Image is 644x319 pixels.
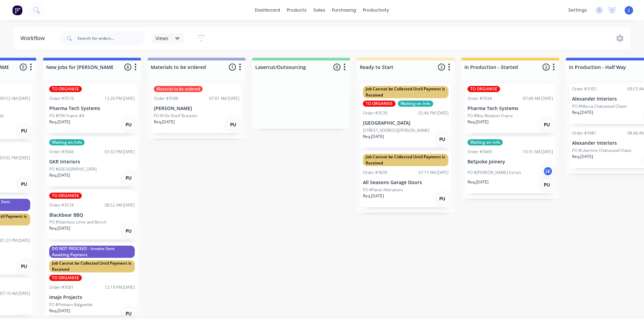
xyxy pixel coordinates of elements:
p: Req. [DATE] [363,193,384,199]
div: Waiting on Info [467,139,503,145]
div: Material to be ordered [154,86,203,92]
p: PO #Box Rotation Frame [467,113,513,119]
div: TO ORGANISE [49,193,82,199]
p: PO #Petbarn Balgowlah [49,302,93,308]
div: PU [123,226,134,236]
div: 12:19 PM [DATE] [105,284,135,290]
p: Req. [DATE] [49,119,70,125]
p: Req. [DATE] [572,109,593,116]
div: 07:17 AM [DATE] [418,170,448,176]
div: PU [123,119,134,130]
p: BeSpoke Joinery [467,159,553,165]
p: PO #ITW Frame #4 [49,113,84,119]
div: Job Cannot be Collected Until Payment is ReceivedOrder #360907:17 AM [DATE]All Seasons Garage Doo... [360,151,451,207]
p: PO #Stainless Units and Bench [49,219,107,225]
p: GKR Interiors [49,159,135,165]
div: PU [228,119,239,130]
div: Job Cannot be Collected Until Payment is Received [49,260,135,272]
div: 10:31 AM [DATE] [523,149,553,155]
p: PO #[PERSON_NAME] Extra's [467,170,521,176]
p: Req. [DATE] [363,134,384,140]
div: PU [19,125,30,136]
p: PO #10x Shelf Brackets [154,113,198,119]
p: All Seasons Garage Doors [363,180,448,185]
div: DO NOT PROCEED - Invoice Sent Awaiting Payment [49,246,135,258]
div: 07:49 AM [DATE] [523,95,553,102]
div: Workflow [20,34,48,42]
p: Req. [DATE] [467,179,489,185]
div: TO ORGANISE [363,101,395,107]
div: 08:52 AM [DATE] [105,202,135,208]
p: [GEOGRAPHIC_DATA] [363,120,448,126]
img: Factory [12,5,22,15]
span: J [628,7,630,13]
div: TO ORGANISE [49,275,82,281]
div: sales [310,5,329,15]
div: TO ORGANISE [467,86,500,92]
div: Waiting on InfoOrder #356603:32 PM [DATE]GKR InteriorsPO #[GEOGRAPHIC_DATA]Req.[DATE]PU [47,137,137,187]
div: Order #3588 [154,95,178,102]
a: dashboard [252,5,283,15]
p: Blackbear BBQ [49,212,135,218]
div: 12:20 PM [DATE] [105,95,135,102]
div: 02:46 PM [DATE] [418,110,448,116]
div: PU [541,179,552,190]
p: [STREET_ADDRESS][PERSON_NAME] [363,127,429,134]
div: Order #3539 [363,110,387,116]
p: Req. [DATE] [49,172,70,178]
p: Req. [DATE] [154,119,175,125]
div: PU [19,179,30,190]
div: TO ORGANISE [49,86,82,92]
div: productivity [360,5,392,15]
p: [PERSON_NAME] [154,106,239,111]
div: Order #3566 [49,149,74,155]
div: PU [437,193,448,204]
p: PO #[GEOGRAPHIC_DATA] [49,166,97,172]
p: PO #Mecca Chatswood Chase [572,103,627,109]
p: Req. [DATE] [49,308,70,314]
p: Imaje Projects [49,295,135,300]
div: Waiting on Info [398,101,433,107]
p: Pharma Tech Systems [467,106,553,111]
div: PU [123,308,134,319]
div: Order #3581 [49,284,74,290]
p: PO #Panel Alterations [363,187,403,193]
div: TO ORGANISEOrder #359407:49 AM [DATE]Pharma Tech SystemsPO #Box Rotation FrameReq.[DATE]PU [465,83,556,133]
div: Job Cannot be Collected Until Payment is Received [363,154,448,166]
div: LK [543,166,553,176]
div: Job Cannot be Collected Until Payment is ReceivedTO ORGANISEWaiting on InfoOrder #353902:46 PM [D... [360,83,451,148]
div: Order #3519 [49,95,74,102]
span: Views [155,35,168,42]
div: Order #3481 [572,130,596,136]
div: 07:01 AM [DATE] [209,95,239,102]
input: Search for orders... [77,32,145,45]
div: Waiting on InfoOrder #346910:31 AM [DATE]BeSpoke JoineryPO #[PERSON_NAME] Extra'sLKReq.[DATE]PU [465,137,556,193]
p: Pharma Tech Systems [49,106,135,111]
div: PU [437,134,448,145]
div: 03:32 PM [DATE] [105,149,135,155]
div: purchasing [329,5,360,15]
div: TO ORGANISEOrder #357408:52 AM [DATE]Blackbear BBQPO #Stainless Units and BenchReq.[DATE]PU [47,190,137,240]
div: Waiting on Info [49,139,85,145]
p: PO #Libertine Chatswood Chase [572,147,631,154]
p: Req. [DATE] [49,225,70,231]
div: Job Cannot be Collected Until Payment is Received [363,86,448,98]
div: Order #3469 [467,149,492,155]
div: PU [19,261,30,272]
div: Order #3609 [363,170,387,176]
div: TO ORGANISEOrder #351912:20 PM [DATE]Pharma Tech SystemsPO #ITW Frame #4Req.[DATE]PU [47,83,137,133]
p: Req. [DATE] [572,154,593,160]
div: settings [565,5,590,15]
div: PU [123,173,134,183]
div: Order #3594 [467,95,492,102]
div: products [283,5,310,15]
div: Order #3574 [49,202,74,208]
div: PU [541,119,552,130]
p: Req. [DATE] [467,119,489,125]
div: Material to be orderedOrder #358807:01 AM [DATE][PERSON_NAME]PO #10x Shelf BracketsReq.[DATE]PU [151,83,242,133]
div: Order #3393 [572,86,596,92]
